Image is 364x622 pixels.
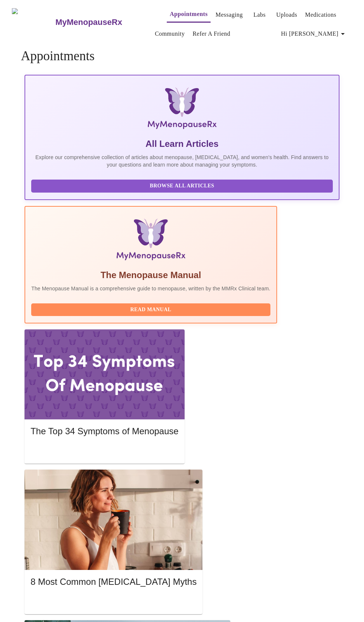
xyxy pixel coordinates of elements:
button: Community [152,26,188,41]
button: Appointments [167,7,211,23]
a: Medications [305,10,336,20]
button: Browse All Articles [31,180,333,193]
button: Labs [248,7,272,22]
h5: The Menopause Manual [31,269,270,281]
span: Hi [PERSON_NAME] [281,29,347,39]
button: Hi [PERSON_NAME] [278,26,350,41]
a: Community [155,29,185,39]
img: MyMenopauseRx Logo [12,8,55,36]
span: Read Manual [39,305,263,315]
h3: MyMenopauseRx [55,17,122,27]
button: Uploads [273,7,300,22]
h4: Appointments [21,49,343,64]
button: Medications [302,7,339,22]
a: Uploads [276,10,298,20]
span: Browse All Articles [39,181,325,191]
img: Menopause Manual [69,219,232,263]
a: MyMenopauseRx [55,9,152,35]
h5: 8 Most Common [MEDICAL_DATA] Myths [30,576,196,588]
span: Read More [38,596,189,606]
p: Explore our comprehensive collection of articles about menopause, [MEDICAL_DATA], and women's hea... [31,154,333,168]
a: Refer a Friend [192,29,230,39]
button: Read More [30,594,196,608]
button: Read Manual [31,303,270,316]
h5: The Top 34 Symptoms of Menopause [30,425,178,437]
img: MyMenopauseRx Logo [79,87,286,132]
a: Browse All Articles [31,182,335,188]
a: Messaging [215,10,243,20]
a: Read Manual [31,306,272,312]
a: Read More [30,447,180,453]
a: Appointments [170,9,208,19]
p: The Menopause Manual is a comprehensive guide to menopause, written by the MMRx Clinical team. [31,285,270,292]
button: Refer a Friend [189,26,233,41]
a: Read More [30,597,198,603]
a: Labs [253,10,266,20]
h5: All Learn Articles [31,138,333,150]
span: Read More [38,446,171,455]
button: Read More [30,444,178,457]
button: Messaging [212,7,246,22]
